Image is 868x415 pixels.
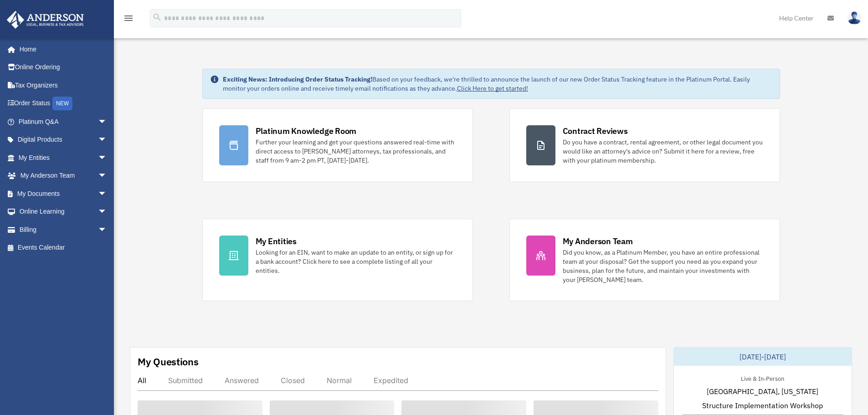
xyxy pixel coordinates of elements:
a: My Documentsarrow_drop_down [6,184,121,203]
span: arrow_drop_down [98,184,116,203]
strong: Exciting News: Introducing Order Status Tracking! [223,75,372,83]
a: Platinum Knowledge Room Further your learning and get your questions answered real-time with dire... [202,108,473,182]
span: [GEOGRAPHIC_DATA], [US_STATE] [707,386,818,397]
a: Online Ordering [6,58,121,77]
span: arrow_drop_down [98,203,116,221]
div: Closed [281,376,305,385]
span: arrow_drop_down [98,149,116,167]
div: Do you have a contract, rental agreement, or other legal document you would like an attorney's ad... [563,138,763,165]
div: My Entities [256,236,297,247]
div: Live & In-Person [734,373,791,383]
a: My Entities Looking for an EIN, want to make an update to an entity, or sign up for a bank accoun... [202,219,473,301]
a: Tax Organizers [6,76,121,94]
a: Online Learningarrow_drop_down [6,203,121,221]
a: Platinum Q&Aarrow_drop_down [6,113,121,131]
div: Looking for an EIN, want to make an update to an entity, or sign up for a bank account? Click her... [256,248,456,275]
div: Submitted [168,376,203,385]
a: Home [6,40,116,58]
a: Order StatusNEW [6,94,121,113]
a: My Entitiesarrow_drop_down [6,149,121,167]
div: Contract Reviews [563,125,628,137]
div: Further your learning and get your questions answered real-time with direct access to [PERSON_NAM... [256,138,456,165]
span: arrow_drop_down [98,220,116,239]
span: Structure Implementation Workshop [702,400,823,411]
a: Billingarrow_drop_down [6,220,121,239]
span: arrow_drop_down [98,113,116,131]
a: Contract Reviews Do you have a contract, rental agreement, or other legal document you would like... [509,108,780,182]
img: Anderson Advisors Platinum Portal [4,11,87,29]
div: Platinum Knowledge Room [256,125,357,137]
a: My Anderson Teamarrow_drop_down [6,167,121,185]
div: All [138,376,146,385]
div: Based on your feedback, we're thrilled to announce the launch of our new Order Status Tracking fe... [223,75,772,93]
i: search [152,12,162,22]
i: menu [123,13,134,24]
div: [DATE]-[DATE] [674,348,852,366]
div: Did you know, as a Platinum Member, you have an entire professional team at your disposal? Get th... [563,248,763,284]
a: My Anderson Team Did you know, as a Platinum Member, you have an entire professional team at your... [509,219,780,301]
a: Click Here to get started! [457,84,528,92]
span: arrow_drop_down [98,131,116,149]
img: User Pic [847,11,861,25]
div: My Anderson Team [563,236,633,247]
div: My Questions [138,355,199,369]
div: NEW [52,97,72,110]
div: Answered [225,376,259,385]
span: arrow_drop_down [98,167,116,185]
div: Expedited [374,376,408,385]
a: menu [123,16,134,24]
a: Digital Productsarrow_drop_down [6,131,121,149]
a: Events Calendar [6,239,121,257]
div: Normal [327,376,352,385]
